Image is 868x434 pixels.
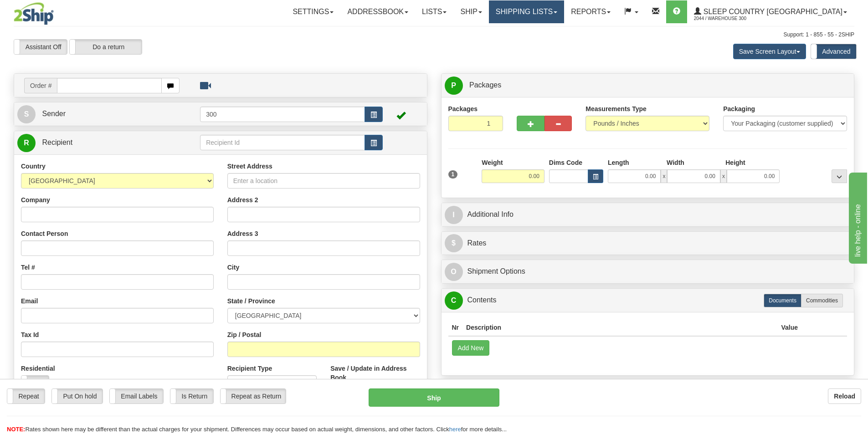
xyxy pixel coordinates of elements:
label: Length [608,158,629,167]
a: S Sender [17,105,200,123]
button: Reload [828,388,861,404]
span: O [445,263,463,281]
label: Address 2 [227,195,258,204]
input: Recipient Id [200,135,365,150]
label: Do a return [70,40,142,54]
label: Weight [482,158,503,167]
label: Email Labels [110,389,163,403]
span: C [445,291,463,310]
span: Recipient [42,138,72,146]
label: Contact Person [21,229,68,238]
a: Settings [286,0,340,23]
button: Save Screen Layout [733,44,806,59]
input: Enter a location [227,173,420,189]
label: Residential [21,364,55,373]
label: Height [725,158,745,167]
label: Commodities [801,294,843,307]
a: R Recipient [17,133,180,152]
span: P [445,77,463,95]
div: live help - online [7,5,84,16]
label: Packages [448,104,478,113]
span: I [445,206,463,224]
label: Repeat [7,389,45,403]
span: $ [445,234,463,252]
label: Tax Id [21,330,39,339]
label: Measurements Type [586,104,647,113]
input: Sender Id [200,107,365,122]
a: IAdditional Info [445,205,851,224]
label: Zip / Postal [227,330,262,339]
span: NOTE: [7,426,25,433]
label: Put On hold [52,389,103,403]
span: x [661,169,667,183]
label: Documents [764,294,801,307]
span: Packages [469,81,501,89]
label: Packaging [723,104,755,113]
th: Nr [448,319,463,336]
span: R [17,134,36,152]
label: Country [21,162,46,171]
label: Is Return [170,389,213,403]
label: Advanced [811,44,856,59]
button: Ship [369,388,499,407]
iframe: chat widget [847,170,867,263]
label: Repeat as Return [221,389,286,403]
label: Assistant Off [14,40,67,54]
span: 1 [448,170,458,179]
th: Description [462,319,777,336]
th: Value [777,319,801,336]
label: Company [21,195,50,204]
label: State / Province [227,296,275,306]
span: Sender [42,110,66,117]
label: Recipient Type [227,364,272,373]
label: Save / Update in Address Book [330,364,420,382]
label: Street Address [227,162,272,171]
span: Sleep Country [GEOGRAPHIC_DATA] [701,8,842,15]
a: Lists [415,0,453,23]
a: $Rates [445,234,851,253]
label: Address 3 [227,229,258,238]
a: Sleep Country [GEOGRAPHIC_DATA] 2044 / Warehouse 300 [687,0,854,23]
span: S [17,105,36,123]
a: Ship [453,0,488,23]
div: Support: 1 - 855 - 55 - 2SHIP [14,31,854,39]
label: Email [21,296,38,306]
a: OShipment Options [445,262,851,281]
label: No [21,376,49,390]
a: here [449,426,461,433]
label: City [227,263,239,272]
a: Reports [564,0,617,23]
img: logo2044.jpg [14,2,54,25]
button: Add New [452,340,490,356]
label: Tel # [21,263,35,272]
b: Reload [834,393,855,400]
a: P Packages [445,76,851,95]
a: Shipping lists [489,0,564,23]
a: Addressbook [340,0,415,23]
span: 2044 / Warehouse 300 [694,14,762,23]
a: CContents [445,291,851,310]
label: Width [667,158,684,167]
label: Dims Code [549,158,582,167]
span: x [720,169,727,183]
div: ... [832,169,847,183]
span: Order # [24,78,57,93]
